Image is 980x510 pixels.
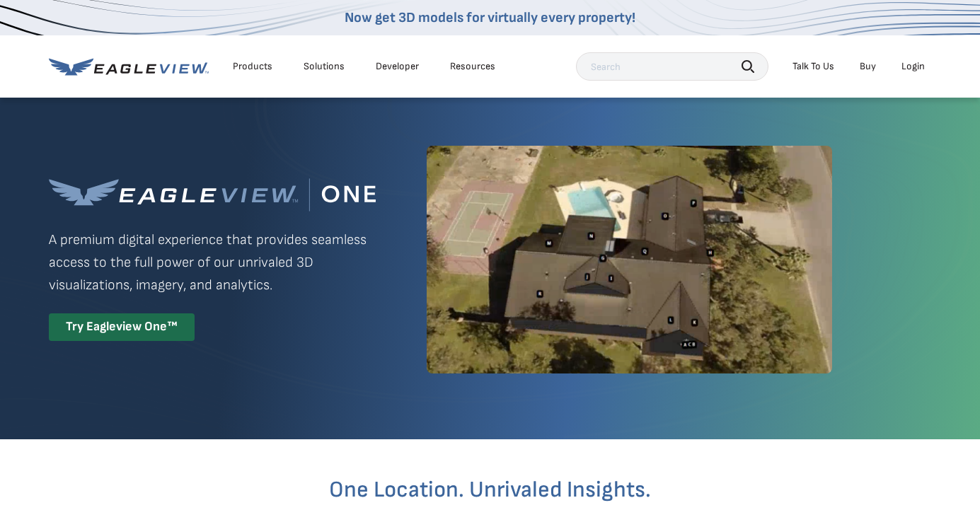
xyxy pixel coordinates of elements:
a: Buy [860,60,876,73]
div: Products [233,60,272,73]
div: Talk To Us [792,60,834,73]
div: Login [901,60,925,73]
p: A premium digital experience that provides seamless access to the full power of our unrivaled 3D ... [49,228,376,296]
div: Try Eagleview One™ [49,313,195,341]
img: Eagleview One™ [49,178,376,211]
div: Resources [450,60,495,73]
a: Developer [376,60,419,73]
h2: One Location. Unrivaled Insights. [59,479,921,502]
a: Now get 3D models for virtually every property! [345,9,635,26]
div: Solutions [304,60,345,73]
input: Search [576,52,768,81]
